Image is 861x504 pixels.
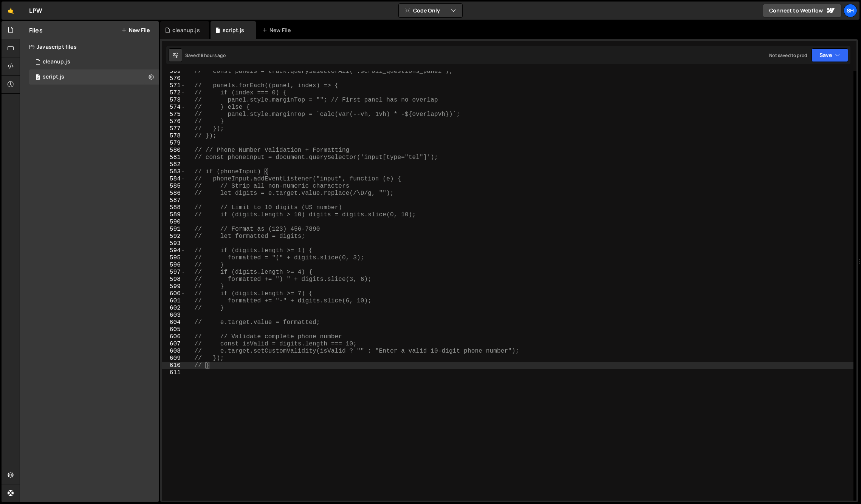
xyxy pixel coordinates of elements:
div: 603 [162,312,186,319]
div: 600 [162,290,186,297]
div: 602 [162,305,186,312]
div: 579 [162,140,186,147]
div: 607 [162,341,186,348]
div: script.js [223,26,244,34]
span: 0 [36,75,40,81]
div: 583 [162,168,186,176]
div: cleanup.js [172,26,200,34]
div: 581 [162,154,186,161]
div: cleanup.js [43,59,70,65]
div: 589 [162,211,186,219]
div: 596 [162,262,186,269]
div: script.js [43,74,64,80]
div: 16168/43472.js [29,54,159,69]
a: 🤙 [2,2,20,20]
div: 573 [162,97,186,104]
div: 577 [162,125,186,133]
div: 571 [162,82,186,89]
div: 608 [162,348,186,355]
div: 593 [162,240,186,247]
div: 592 [162,233,186,240]
div: 18 hours ago [199,52,226,59]
div: 594 [162,247,186,254]
button: Code Only [399,4,462,17]
div: New File [262,26,294,34]
div: 586 [162,190,186,197]
div: 604 [162,319,186,326]
div: Javascript files [20,39,159,54]
div: 590 [162,219,186,226]
a: Connect to Webflow [763,4,841,17]
div: 587 [162,197,186,204]
div: 591 [162,226,186,233]
div: 588 [162,204,186,211]
a: Sh [844,4,857,17]
div: 610 [162,362,186,369]
div: 584 [162,176,186,183]
div: 578 [162,133,186,140]
div: LPW [29,6,42,15]
div: 605 [162,326,186,333]
div: 580 [162,147,186,154]
div: 611 [162,369,186,376]
div: 598 [162,276,186,283]
div: Saved [185,52,226,59]
div: 16168/43471.js [29,69,159,85]
div: 576 [162,118,186,125]
button: Save [811,48,848,62]
div: 575 [162,111,186,118]
div: 601 [162,297,186,305]
div: Not saved to prod [769,52,807,59]
h2: Files [29,26,43,34]
div: 572 [162,89,186,97]
div: 582 [162,161,186,168]
div: 599 [162,283,186,290]
div: 609 [162,355,186,362]
div: 585 [162,183,186,190]
button: New File [121,27,150,33]
div: 570 [162,75,186,82]
div: 569 [162,68,186,75]
div: 595 [162,254,186,262]
div: 574 [162,104,186,111]
div: 606 [162,333,186,341]
div: 597 [162,269,186,276]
